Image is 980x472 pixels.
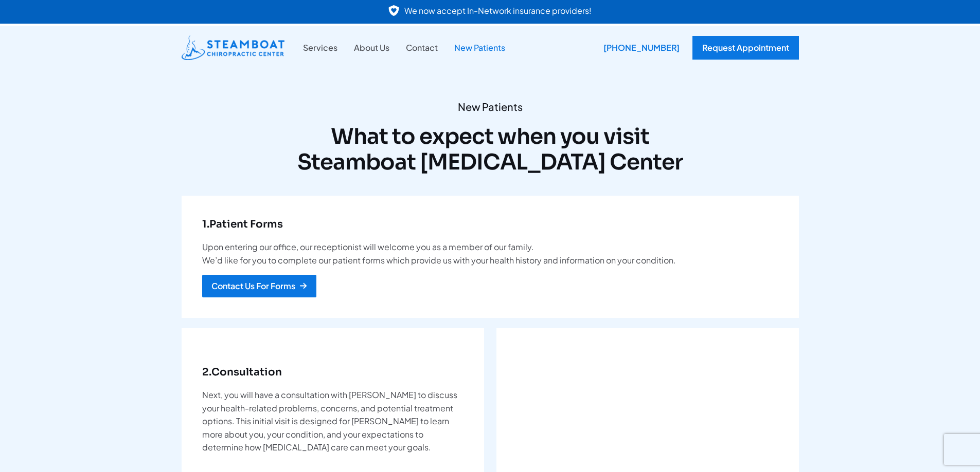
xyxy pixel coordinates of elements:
[182,35,284,60] img: Steamboat Chiropractic Center
[182,100,799,114] span: New Patients
[202,366,211,379] strong: 2.
[202,218,209,231] strong: 1.
[295,41,513,54] nav: Site Navigation
[295,41,346,54] a: Services
[202,216,778,233] h6: Patient Forms
[202,240,778,267] p: Upon entering our office, our receptionist will welcome you as a member of our family. We’d like ...
[398,41,446,54] a: Contact
[202,275,316,297] a: Contact Us For Forms
[596,36,682,60] a: [PHONE_NUMBER]
[446,41,513,54] a: New Patients
[202,388,464,454] p: Next, you will have a consultation with [PERSON_NAME] to discuss your health-related problems, co...
[346,41,398,54] a: About Us
[202,364,464,381] h6: Consultation
[596,36,687,60] div: [PHONE_NUMBER]
[692,36,799,60] a: Request Appointment
[211,282,295,290] div: Contact Us For Forms
[182,124,799,176] h2: What to expect when you visit Steamboat [MEDICAL_DATA] Center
